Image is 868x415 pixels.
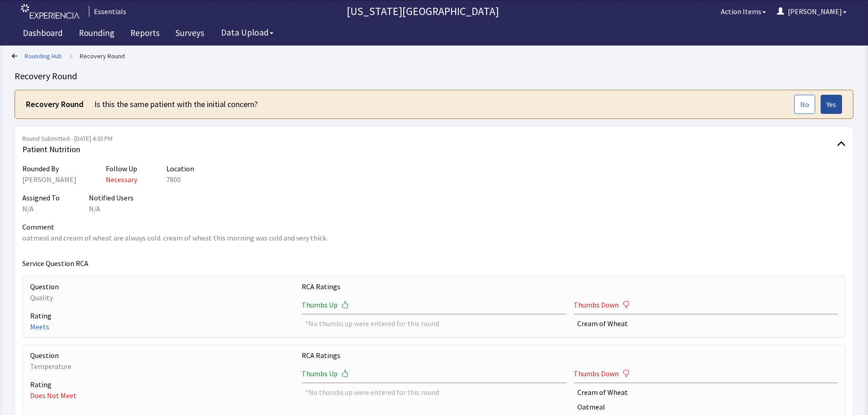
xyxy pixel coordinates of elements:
[22,221,846,232] p: Comment
[106,174,137,185] p: Necessary
[577,387,834,398] div: Cream of Wheat
[22,163,77,174] p: Rounded By
[30,350,294,361] p: Question
[216,24,279,41] button: Data Upload
[827,99,836,110] span: Yes
[15,70,853,82] div: Recovery Round
[574,299,619,310] span: Thumbs Down
[30,281,294,292] p: Question
[30,391,77,400] span: Does Not Meet
[22,143,837,156] span: Patient Nutrition
[22,203,60,214] div: N/A
[305,318,562,329] div: *No thumbs up were entered for this round
[89,203,134,214] div: N/A
[302,281,838,292] p: RCA Ratings
[69,47,72,65] span: >
[22,134,837,143] span: Round Submitted - [DATE] 4:35 PM
[30,322,49,331] span: Meets
[169,23,211,46] a: Surveys
[577,318,834,329] div: Cream of Wheat
[80,51,125,61] a: Recovery Round
[794,95,815,114] button: No
[94,98,257,111] p: Is this the same patient with the initial concern?
[302,299,338,310] span: Thumbs Up
[574,368,619,379] span: Thumbs Down
[302,350,838,361] p: RCA Ratings
[800,99,809,110] span: No
[21,4,79,19] img: experiencia_logo.png
[123,23,166,46] a: Reports
[16,23,70,46] a: Dashboard
[166,163,194,174] p: Location
[302,368,338,379] span: Thumbs Up
[25,51,62,61] a: Rounding Hub
[715,2,771,20] button: Action Items
[26,99,83,109] strong: Recovery Round
[30,310,294,321] p: Rating
[106,163,137,174] p: Follow Up
[771,2,852,20] button: [PERSON_NAME]
[72,23,121,46] a: Rounding
[30,293,53,302] span: Quality
[305,387,562,398] div: *No thumbs up were entered for this round
[30,379,294,390] p: Rating
[22,174,77,185] div: [PERSON_NAME]
[30,362,72,371] span: Temperature
[22,192,60,203] p: Assigned To
[89,192,134,203] p: Notified Users
[89,6,126,17] div: Essentials
[130,4,715,19] p: [US_STATE][GEOGRAPHIC_DATA]
[22,258,846,269] p: Service Question RCA
[821,95,842,114] button: Yes
[166,174,194,185] div: 7800
[577,401,834,412] div: Oatmeal
[22,232,846,243] p: oatmeal and cream of wheat are always cold. cream of wheat this morning was cold and very thick.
